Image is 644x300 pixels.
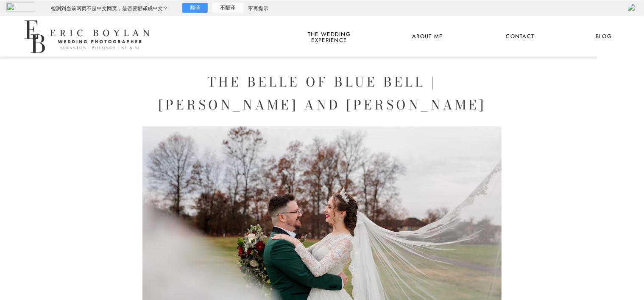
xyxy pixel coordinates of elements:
[212,3,244,13] div: 不翻译
[153,70,491,116] h1: The Belle of Blue Bell | [PERSON_NAME] and [PERSON_NAME]
[407,31,448,42] a: About Me
[628,4,636,11] img: close.png
[6,3,34,11] img: logo.png
[588,31,619,42] a: Blog
[248,5,268,12] a: 不再提示
[182,3,208,13] div: 翻译
[306,31,352,42] a: the wedding experience
[505,31,536,42] a: Contact
[51,5,168,12] pt: 检测到当前网页不是中文网页，是否要翻译成中文？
